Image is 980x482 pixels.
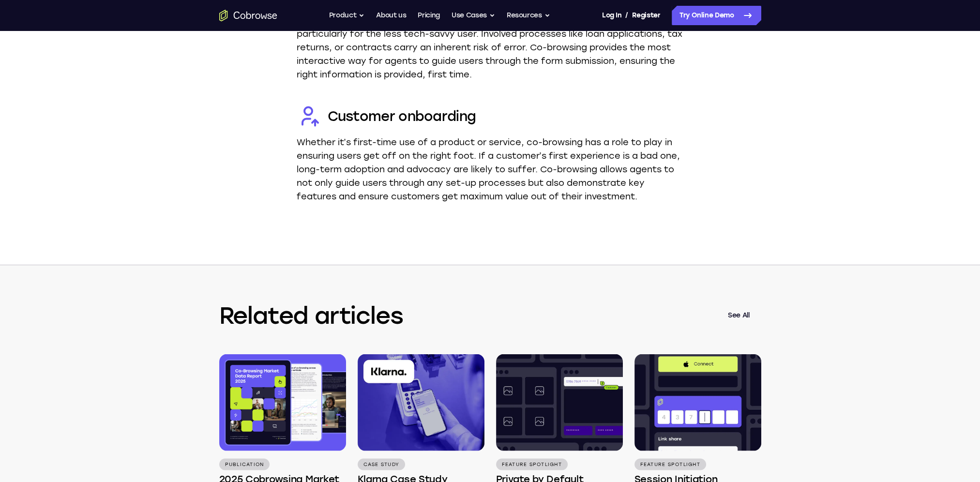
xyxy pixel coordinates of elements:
dd: Online form submissions, applications and registrations can be difficult to navigate, particularl... [297,14,684,81]
a: See All [716,304,761,327]
dd: Whether it’s first-time use of a product or service, co-browsing has a role to play in ensuring u... [297,136,684,203]
a: Pricing [418,6,440,25]
span: / [625,10,628,21]
a: Log In [602,6,621,25]
a: About us [376,6,406,25]
a: Register [632,6,660,25]
a: Go to the home page [219,10,277,21]
img: Klarna Case Study [358,354,484,451]
button: Product [329,6,365,25]
p: Case Study [358,459,406,470]
a: Try Online Demo [672,6,761,25]
button: Use Cases [452,6,495,25]
img: 2025 Cobrowsing Market Data Report [219,354,346,451]
p: Feature Spotlight [496,459,568,470]
img: Private by Default [496,354,623,451]
img: Session Initiation [634,354,761,451]
p: Feature Spotlight [634,459,706,470]
p: Publication [219,459,270,470]
dt: Customer onboarding [297,105,684,128]
h3: Related articles [219,300,716,331]
img: Customer onboarding [297,105,320,128]
button: Resources [507,6,550,25]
